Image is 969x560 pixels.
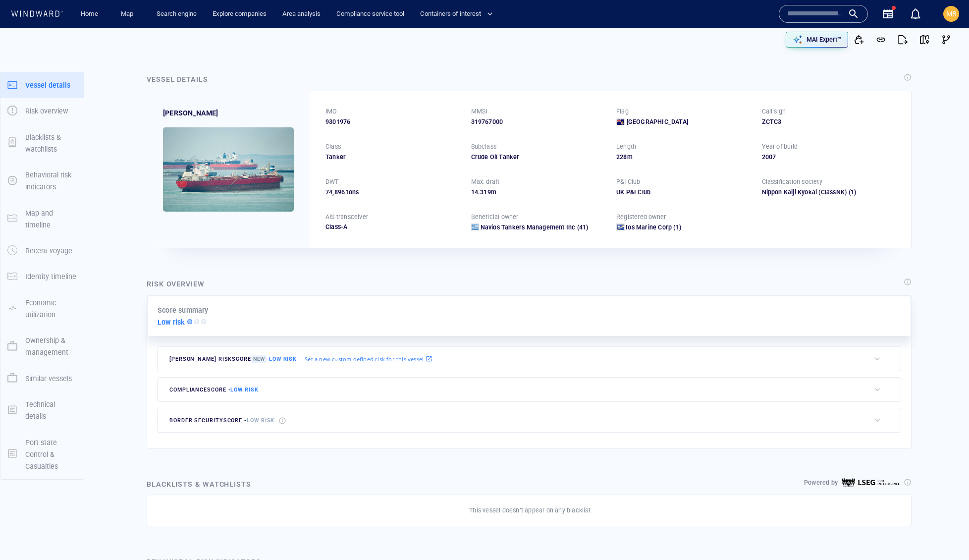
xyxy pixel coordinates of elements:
button: Compliance service tool [332,5,408,23]
span: NAVE CIELO [163,107,218,119]
div: UK P&I Club [616,188,750,197]
p: DWT [325,177,339,186]
div: Nippon Kaiji Kyokai (ClassNK) [762,188,847,197]
span: compliance score - [169,387,259,393]
button: Similar vessels [0,366,84,392]
a: Search engine [153,5,201,23]
span: [PERSON_NAME] risk score - [169,355,297,363]
p: Set a new custom defined risk for this vessel [305,355,424,363]
p: Identity timeline [25,271,76,282]
p: AIS transceiver [325,213,368,222]
p: Port state Control & Casualties [25,437,77,473]
p: Blacklists & watchlists [25,131,77,156]
a: Port state Control & Casualties [0,449,84,458]
button: Economic utilization [0,290,84,328]
p: Class [325,142,341,151]
button: MAI Expert™ [786,32,848,48]
span: Low risk [269,356,297,362]
button: Risk overview [0,98,84,124]
button: Home [73,5,105,23]
button: Technical details [0,392,84,430]
a: Economic utilization [0,303,84,313]
p: MAI Expert™ [807,35,841,44]
p: Similar vessels [25,373,72,385]
p: Year of build [762,142,798,151]
p: Length [616,142,636,151]
button: Add to vessel list [848,29,870,51]
p: Flag [616,107,629,116]
span: Low risk [230,387,258,393]
div: 2007 [762,153,896,162]
button: Recent voyage [0,238,84,264]
div: Notification center [910,8,921,20]
button: Behavioral risk indicators [0,162,84,200]
div: ZCTC3 [762,117,896,126]
a: Area analysis [278,5,324,23]
a: Similar vessels [0,373,84,383]
a: Behavioral risk indicators [0,176,84,185]
a: Blacklists & watchlists [0,138,84,147]
div: 319767000 [471,117,605,126]
button: Identity timeline [0,264,84,289]
span: m [627,153,633,161]
a: Map [117,5,141,23]
p: Economic utilization [25,297,77,321]
span: (1) [847,188,895,197]
span: [GEOGRAPHIC_DATA] [627,117,688,126]
p: Classification society [762,177,822,186]
button: Map and timeline [0,200,84,238]
button: Containers of interest [416,5,501,23]
span: 228 [616,153,627,161]
span: 319 [480,188,491,196]
p: Risk overview [25,105,68,117]
p: Powered by [804,478,838,487]
p: Technical details [25,398,77,423]
button: Get link [870,29,892,51]
p: Registered owner [616,213,666,222]
p: Call sign [762,107,786,116]
p: Score summary [158,304,209,316]
button: Visual Link Analysis [935,29,957,51]
p: Subclass [471,142,497,151]
button: MB [941,4,961,24]
span: Low risk [247,417,274,424]
p: This vessel doesn’t appear on any blacklist [469,506,591,515]
p: Beneficial owner [471,213,519,222]
span: 14 [471,188,478,196]
button: Port state Control & Casualties [0,430,84,480]
p: Vessel details [25,79,70,91]
p: Ownership & management [25,335,77,359]
div: 74,896 tons [325,188,459,197]
div: Vessel details [147,73,208,85]
a: Risk overview [0,106,84,115]
button: Vessel details [0,72,84,98]
div: [PERSON_NAME] [163,107,218,119]
p: IMO [325,107,337,116]
span: 9301976 [325,117,350,126]
a: Ios Marine Corp (1) [626,223,681,232]
a: Map and timeline [0,214,84,223]
div: Risk overview [147,278,205,290]
button: Blacklists & watchlists [0,124,84,163]
p: Max. draft [471,177,500,186]
div: Blacklists & watchlists [145,476,253,492]
span: Containers of interest [420,8,493,20]
a: Identity timeline [0,272,84,281]
a: Technical details [0,405,84,414]
span: Ios Marine Corp [626,224,672,231]
button: Explore companies [209,5,270,23]
a: Home [77,5,102,23]
p: P&I Club [616,177,641,186]
button: View on map [914,29,935,51]
span: (1) [672,223,681,232]
p: Recent voyage [25,245,72,257]
a: Navios Tankers Management Inc (41) [481,223,589,232]
a: Vessel details [0,80,84,89]
iframe: Chat [927,515,962,553]
a: Recent voyage [0,246,84,255]
div: Nippon Kaiji Kyokai (ClassNK) [762,188,896,197]
div: Tanker [325,153,459,162]
a: Set a new custom defined risk for this vessel [305,353,432,364]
